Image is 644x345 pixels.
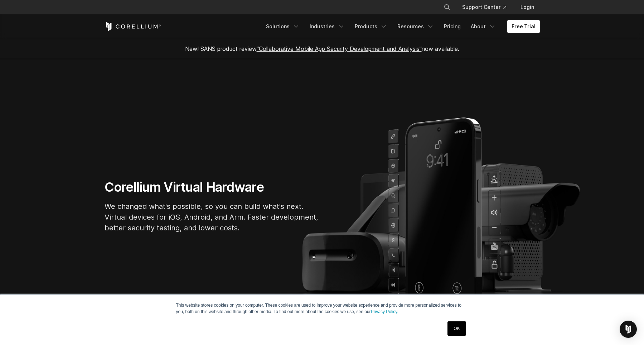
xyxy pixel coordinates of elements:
a: "Collaborative Mobile App Security Development and Analysis" [257,45,422,52]
a: Pricing [440,20,465,33]
a: Support Center [456,1,512,14]
button: Search [441,1,454,14]
a: Products [350,20,392,33]
a: Solutions [262,20,304,33]
p: We changed what's possible, so you can build what's next. Virtual devices for iOS, Android, and A... [105,201,319,233]
a: Industries [305,20,349,33]
a: About [466,20,500,33]
p: This website stores cookies on your computer. These cookies are used to improve your website expe... [176,302,468,315]
div: Navigation Menu [262,20,540,33]
a: OK [447,321,466,336]
div: Navigation Menu [435,1,540,14]
div: Open Intercom Messenger [620,321,637,338]
a: Privacy Policy. [371,309,398,314]
a: Corellium Home [105,22,161,31]
a: Login [515,1,540,14]
span: New! SANS product review now available. [185,45,459,52]
h1: Corellium Virtual Hardware [105,179,319,195]
a: Free Trial [507,20,540,33]
a: Resources [393,20,438,33]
